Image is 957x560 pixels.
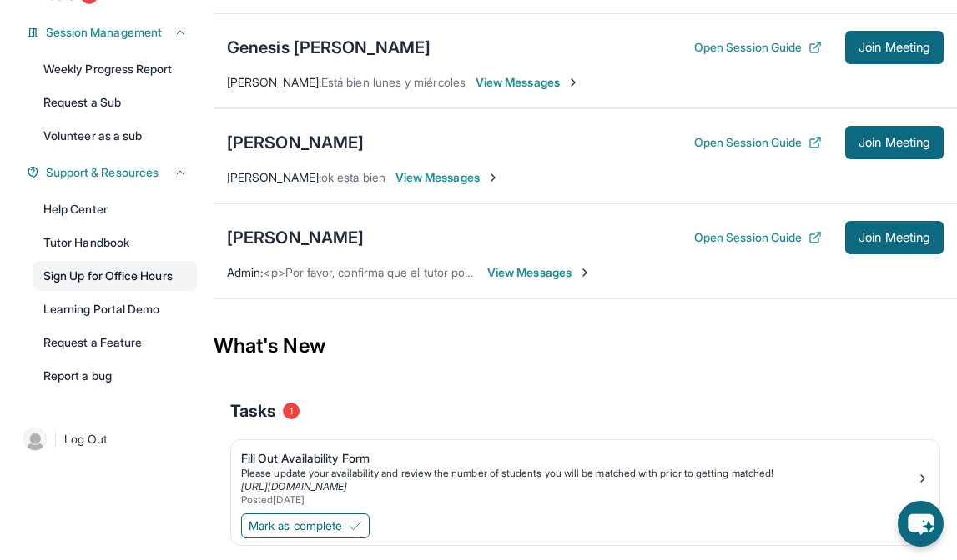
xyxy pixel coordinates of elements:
a: [URL][DOMAIN_NAME] [241,480,347,492]
span: View Messages [476,74,580,91]
span: <p>Por favor, confirma que el tutor podrá asistir a tu primera hora de reunión asignada antes de ... [263,265,880,279]
span: Join Meeting [859,137,930,147]
span: Join Meeting [859,42,930,52]
span: Admin : [227,265,263,279]
span: [PERSON_NAME] : [227,170,321,184]
a: Fill Out Availability FormPlease update your availability and review the number of students you w... [231,440,939,510]
img: Mark as complete [349,519,362,532]
span: Está bien lunes y miércoles [321,75,466,89]
button: Session Management [39,24,187,41]
span: Join Meeting [859,232,930,242]
div: [PERSON_NAME] [227,131,364,154]
a: Learning Portal Demo [33,294,197,324]
a: Request a Sub [33,87,197,117]
span: Tasks [230,399,276,422]
a: Sign Up for Office Hours [33,261,197,291]
a: Tutor Handbook [33,227,197,257]
button: Join Meeting [845,126,944,159]
button: Join Meeting [845,31,944,64]
span: | [53,429,58,449]
span: Support & Resources [46,164,159,181]
div: [PERSON_NAME] [227,226,364,249]
img: Chevron-Right [486,171,500,184]
span: 1 [283,402,300,419]
span: Log Out [64,431,108,447]
a: Report a bug [33,361,197,391]
div: Fill Out Availability Form [241,450,916,467]
button: chat-button [898,501,944,547]
button: Support & Resources [39,164,187,181]
span: View Messages [487,264,592,281]
button: Join Meeting [845,221,944,254]
button: Open Session Guide [694,229,822,246]
span: [PERSON_NAME] : [227,75,321,89]
button: Open Session Guide [694,39,822,56]
img: Chevron-Right [567,76,580,89]
div: What's New [214,309,957,382]
div: Please update your availability and review the number of students you will be matched with prior ... [241,467,916,480]
a: Help Center [33,194,197,224]
span: Mark as complete [249,517,342,534]
div: Posted [DATE] [241,493,916,507]
img: user-img [23,427,47,451]
img: Chevron-Right [578,266,592,279]
a: Request a Feature [33,327,197,357]
button: Mark as complete [241,513,370,538]
span: Session Management [46,24,162,41]
span: View Messages [395,169,500,186]
a: Volunteer as a sub [33,121,197,151]
a: |Log Out [17,421,197,457]
a: Weekly Progress Report [33,54,197,84]
button: Open Session Guide [694,134,822,151]
span: ok esta bien [321,170,385,184]
div: Genesis [PERSON_NAME] [227,36,431,59]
